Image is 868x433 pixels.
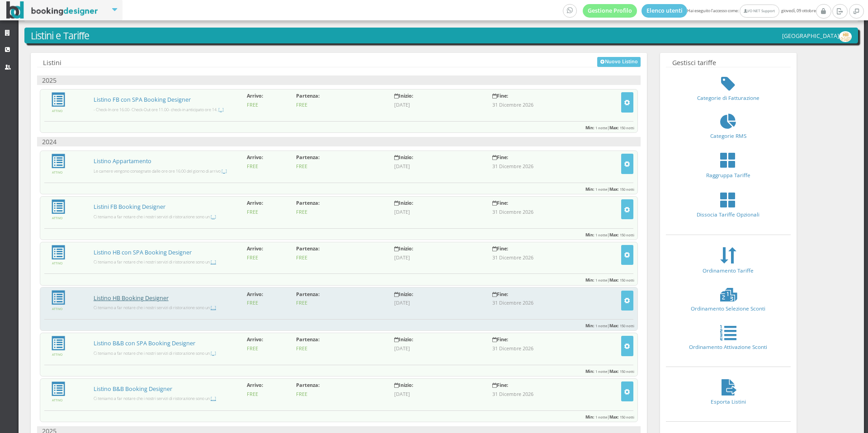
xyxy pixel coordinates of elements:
[296,336,320,343] label: Partenza:
[492,101,578,108] p: 31 Dicembre 2026
[94,385,172,393] a: Listino B&B Booking Designer
[222,168,227,174] a: [...]
[782,31,852,42] h5: [GEOGRAPHIC_DATA]
[394,101,480,108] p: [DATE]
[247,163,258,169] span: FREE
[492,345,578,352] p: 31 Dicembre 2026
[666,187,791,226] a: Dissocia Tariffe Opzionali
[247,391,258,397] span: FREE
[394,291,413,297] label: Inizio:
[247,381,263,388] label: Arrivo:
[296,299,307,306] span: FREE
[585,323,634,331] div: |
[585,232,634,240] div: |
[394,254,480,261] p: [DATE]
[620,126,634,130] small: 150 notti
[585,414,594,420] label: Min:
[595,233,607,237] small: 1 notte
[585,414,634,422] div: |
[620,324,634,328] small: 150 notti
[492,381,508,388] label: Fine:
[666,375,791,413] a: Esporta Listini
[247,254,258,261] span: FREE
[94,256,241,265] p: Ci teniamo a far notare che i nostri servizi di ristorazione sono un
[673,398,783,405] h2: Esporta Listini
[666,71,791,109] a: Categorie di Fatturazione
[296,208,307,215] span: FREE
[673,211,783,218] h2: Dissocia Tariffe Opzionali
[585,187,634,194] div: |
[94,249,192,256] a: Listino HB con SPA Booking Designer
[839,31,852,42] img: 7c0862096cf711ef80740a08fec56849.png
[585,125,634,133] div: |
[247,199,263,206] label: Arrivo:
[585,187,594,193] label: Min:
[211,259,216,265] a: [...]
[94,392,241,402] p: Ci teniamo a far notare che i nostri servizi di ristorazione sono un
[247,345,258,352] span: FREE
[296,391,307,397] span: FREE
[609,278,619,283] label: Max:
[247,336,263,343] label: Arrivo:
[595,278,607,282] small: 1 notte
[492,299,578,306] p: 31 Dicembre 2026
[492,92,508,99] label: Fine:
[666,320,791,358] a: Ordinamento Attivazione Sconti
[394,345,480,352] p: [DATE]
[211,214,216,220] a: [...]
[296,245,320,252] label: Partenza:
[296,199,320,206] label: Partenza:
[595,126,607,130] small: 1 notte
[247,154,263,160] label: Arrivo:
[666,243,791,282] a: Ordinamento Tariffe
[94,210,241,220] p: Ci teniamo a far notare che i nostri servizi di ristorazione sono un
[492,245,508,252] label: Fine:
[609,369,619,375] label: Max:
[296,291,320,297] label: Partenza:
[211,395,216,401] a: [...]
[620,415,634,419] small: 150 notti
[492,154,508,160] label: Fine:
[394,208,480,215] p: [DATE]
[620,187,634,192] small: 150 notti
[51,261,63,266] div: Attivo
[492,291,508,297] label: Fine:
[595,324,607,328] small: 1 notte
[609,414,619,420] label: Max:
[563,4,816,18] span: Hai eseguito l'accesso come: giovedì, 09 ottobre
[394,163,480,169] p: [DATE]
[6,1,98,19] img: BookingDesigner.com
[94,157,151,165] a: Listino Appartamento
[666,148,791,187] a: Raggruppa Tariffe
[492,163,578,169] p: 31 Dicembre 2026
[247,299,258,306] span: FREE
[492,199,508,206] label: Fine:
[51,216,63,221] div: Attivo
[394,391,480,397] p: [DATE]
[666,109,791,147] a: Categorie RMS
[247,245,263,252] label: Arrivo:
[673,305,783,312] h2: Ordinamento Selezione Sconti
[620,278,634,282] small: 150 notti
[394,92,413,99] label: Inizio:
[585,323,594,329] label: Min:
[609,323,619,329] label: Max:
[94,165,241,174] p: Le camere vengono consegnate dalle ore ore 16:00 del giorno di arrivo
[609,125,619,131] label: Max:
[585,278,634,285] div: |
[296,254,307,261] span: FREE
[394,154,413,160] label: Inizio:
[31,30,852,42] h3: Listini e Tariffe
[94,203,165,211] a: Listini FB Booking Designer
[247,291,263,297] label: Arrivo:
[296,101,307,108] span: FREE
[673,171,783,179] h2: Raggruppa Tariffe
[211,305,216,311] a: [...]
[51,108,63,114] div: Attivo
[37,75,641,85] h4: 2025
[296,345,307,352] span: FREE
[595,415,607,419] small: 1 notte
[673,132,783,140] h2: Categorie RMS
[43,59,61,66] div: Listini
[394,199,413,206] label: Inizio:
